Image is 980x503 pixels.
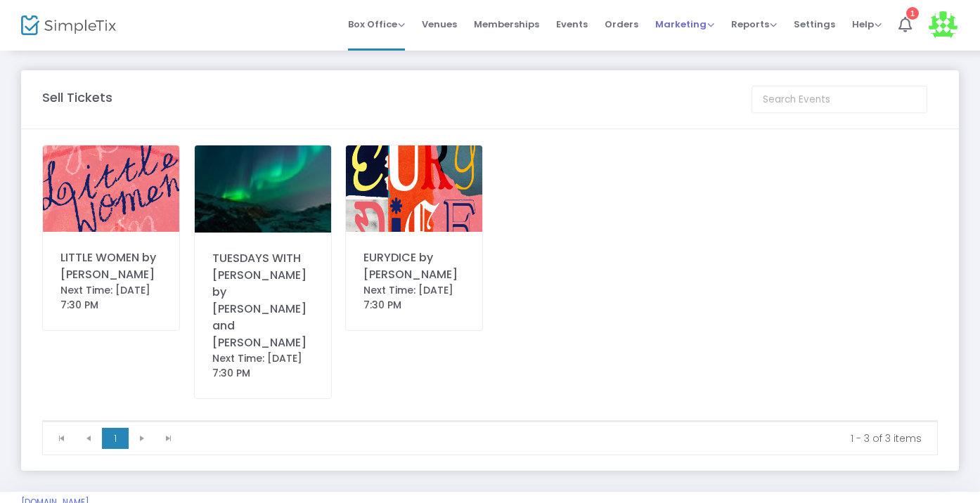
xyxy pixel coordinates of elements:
[212,351,314,381] div: Next Time: [DATE] 7:30 PM
[346,145,482,232] img: Eurydice.png
[556,6,588,42] span: Events
[60,249,162,283] div: LITTLE WOMEN by [PERSON_NAME]
[363,249,465,283] div: EURYDICE by [PERSON_NAME]
[195,145,331,233] img: img_lights.jpg
[605,6,638,42] span: Orders
[852,18,882,31] span: Help
[363,283,465,313] div: Next Time: [DATE] 7:30 PM
[906,7,919,20] div: 1
[422,6,457,42] span: Venues
[60,283,162,313] div: Next Time: [DATE] 7:30 PM
[794,6,835,42] span: Settings
[655,18,714,31] span: Marketing
[212,250,314,351] div: TUESDAYS WITH [PERSON_NAME] by [PERSON_NAME] and [PERSON_NAME]
[731,18,777,31] span: Reports
[348,18,405,31] span: Box Office
[102,428,129,449] span: Page 1
[42,88,112,107] m-panel-title: Sell Tickets
[192,431,922,445] kendo-pager-info: 1 - 3 of 3 items
[752,86,927,113] input: Search Events
[43,145,179,232] img: 638899278392745295LittleWomen.png
[474,6,539,42] span: Memberships
[43,421,937,422] div: Data table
